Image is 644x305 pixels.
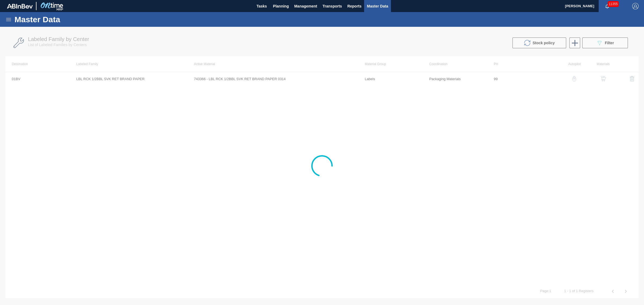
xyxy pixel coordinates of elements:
[294,3,317,9] span: Management
[323,3,342,9] span: Transports
[599,2,616,10] button: Notifications
[256,3,268,9] span: Tasks
[7,4,33,9] img: TNhmsLtSVTkK8tSr43FrP2fwEKptu5GPRR3wAAAABJRU5ErkJggg==
[632,3,639,9] img: Logout
[347,3,361,9] span: Reports
[367,3,388,9] span: Master Data
[608,1,619,7] span: 11355
[273,3,289,9] span: Planning
[14,16,110,23] h1: Master Data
